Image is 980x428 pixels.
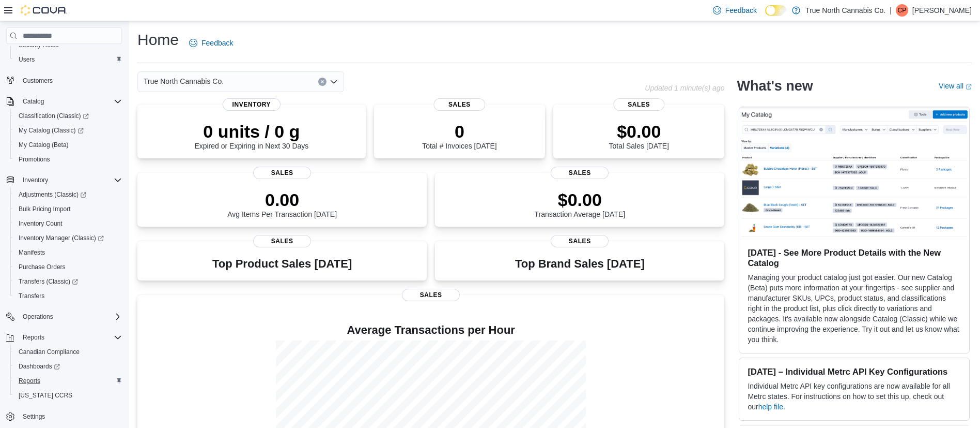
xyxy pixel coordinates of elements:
span: Reports [19,377,40,385]
span: Inventory Manager (Classic) [14,232,122,244]
span: Feedback [201,38,233,48]
a: Customers [19,75,57,87]
button: Transfers [10,289,126,303]
a: Feedback [185,33,237,53]
button: Inventory [2,173,126,187]
a: Transfers [14,290,49,302]
button: Operations [19,311,57,323]
a: Reports [14,375,44,387]
nav: Complex example [6,46,122,427]
span: [US_STATE] CCRS [19,391,72,400]
span: Bulk Pricing Import [14,203,122,215]
button: Inventory [19,174,52,186]
p: True North Cannabis Co. [805,4,885,17]
span: Inventory [223,98,281,111]
span: True North Cannabis Co. [144,75,224,87]
a: View allExternal link [939,82,972,90]
a: Canadian Compliance [14,346,84,358]
div: Total Sales [DATE] [609,121,669,150]
a: Dashboards [10,359,126,374]
button: Bulk Pricing Import [10,202,126,216]
span: Classification (Classic) [14,110,122,122]
span: Bulk Pricing Import [19,205,71,213]
span: Purchase Orders [19,263,66,271]
button: Open list of options [330,78,338,86]
span: Operations [23,313,53,321]
p: $0.00 [535,189,626,210]
a: Inventory Manager (Classic) [14,232,108,244]
a: Dashboards [14,360,64,373]
a: My Catalog (Classic) [14,124,88,137]
span: Adjustments (Classic) [19,190,86,199]
button: Manifests [10,245,126,260]
a: Inventory Count [14,217,67,230]
button: Operations [2,309,126,324]
span: Inventory [23,176,48,184]
a: Inventory Manager (Classic) [10,231,126,245]
span: Users [14,53,122,66]
a: Adjustments (Classic) [14,188,90,201]
img: Cova [21,5,67,16]
span: Users [19,55,35,64]
span: Settings [19,410,122,423]
a: My Catalog (Beta) [14,139,73,151]
span: Canadian Compliance [19,348,80,356]
span: My Catalog (Classic) [19,126,84,135]
span: Transfers [14,290,122,302]
p: 0.00 [227,189,337,210]
h2: What's new [737,78,813,94]
span: Inventory Count [14,217,122,230]
a: [US_STATE] CCRS [14,389,76,402]
span: My Catalog (Beta) [19,141,69,149]
span: Promotions [19,155,50,164]
span: Customers [19,74,122,87]
button: Settings [2,409,126,424]
a: help file [758,403,783,411]
span: Sales [402,289,460,301]
p: Updated 1 minute(s) ago [645,84,724,92]
span: Catalog [23,97,44,106]
span: Dashboards [19,362,60,371]
button: Inventory Count [10,216,126,231]
a: Classification (Classic) [14,110,93,122]
span: Washington CCRS [14,389,122,402]
button: Users [10,52,126,67]
a: Classification (Classic) [10,109,126,123]
span: Adjustments (Classic) [14,188,122,201]
span: Classification (Classic) [19,112,89,120]
h3: [DATE] – Individual Metrc API Key Configurations [748,366,961,377]
button: Catalog [19,95,48,108]
span: Operations [19,311,122,323]
button: Customers [2,73,126,88]
a: Adjustments (Classic) [10,187,126,202]
button: [US_STATE] CCRS [10,388,126,403]
span: Reports [19,331,122,344]
h4: Average Transactions per Hour [146,324,716,336]
h3: [DATE] - See More Product Details with the New Catalog [748,247,961,268]
span: Manifests [14,246,122,259]
p: Managing your product catalog just got easier. Our new Catalog (Beta) puts more information at yo... [748,272,961,345]
span: Sales [613,98,664,111]
span: Reports [14,375,122,387]
span: Customers [23,77,53,85]
button: My Catalog (Beta) [10,138,126,152]
span: Reports [23,333,44,342]
span: Sales [253,235,311,247]
span: CP [898,4,907,17]
span: Transfers (Classic) [14,275,122,288]
span: Canadian Compliance [14,346,122,358]
span: Settings [23,412,45,421]
a: My Catalog (Classic) [10,123,126,138]
a: Purchase Orders [14,261,70,273]
p: 0 units / 0 g [194,121,308,142]
button: Reports [19,331,49,344]
button: Clear input [318,78,326,86]
span: Transfers (Classic) [19,277,78,286]
span: Sales [253,167,311,179]
div: Expired or Expiring in Next 30 Days [194,121,308,150]
button: Purchase Orders [10,260,126,274]
a: Manifests [14,246,49,259]
button: Canadian Compliance [10,345,126,359]
input: Dark Mode [765,5,787,16]
div: Total # Invoices [DATE] [422,121,496,150]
